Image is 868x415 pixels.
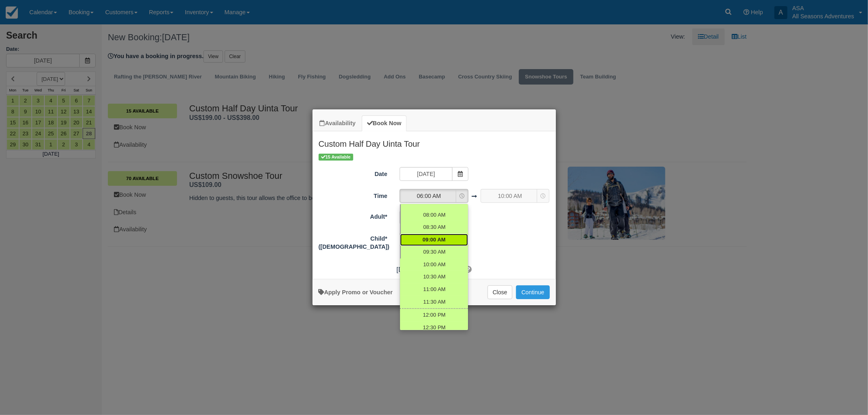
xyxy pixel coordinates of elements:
div: [DATE]: [313,265,556,275]
label: Adult* [313,210,394,221]
span: 11:00 AM [423,286,446,293]
a: Book Now [362,115,407,131]
label: Date [313,167,394,178]
a: Apply Voucher [319,289,393,295]
span: 11:30 AM [423,298,446,306]
div: Item Modal [313,131,556,275]
button: Close [488,285,513,299]
span: 12:00 PM [423,311,446,319]
span: 15 Available [319,154,353,161]
span: 08:00 AM [423,211,446,219]
span: 09:30 AM [423,248,446,256]
span: 09:00 AM [422,236,446,244]
span: 12:30 PM [423,324,446,332]
button: Add to Booking [516,285,549,299]
span: 08:30 AM [423,224,446,231]
h2: Custom Half Day Uinta Tour [313,131,556,152]
span: 06:00 AM [400,192,458,200]
label: Child*(12 to 4 years old) [313,232,394,251]
span: 10:30 AM [423,273,446,281]
label: Time [313,189,394,200]
span: 10:00 AM [423,261,446,269]
a: Availability [315,115,361,131]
